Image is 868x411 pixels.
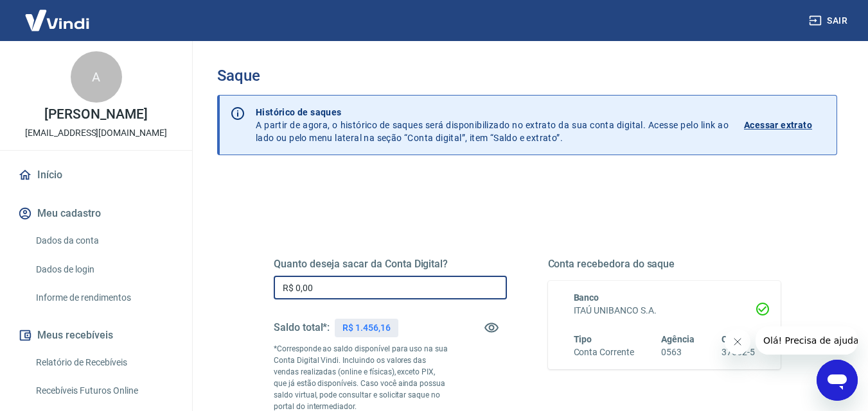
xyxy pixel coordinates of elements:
span: Olá! Precisa de ajuda? [8,9,108,19]
span: Banco [574,292,599,303]
span: Conta [722,334,746,344]
iframe: Fechar mensagem [725,329,750,355]
p: A partir de agora, o histórico de saques será disponibilizado no extrato da sua conta digital. Ac... [256,106,729,144]
img: Vindi [15,1,99,40]
p: R$ 1.456,16 [342,321,390,335]
a: Acessar extrato [744,106,826,144]
a: Dados de login [31,256,177,283]
p: Histórico de saques [256,106,729,119]
h5: Conta recebedora do saque [548,258,781,271]
span: Tipo [574,334,592,344]
h5: Saldo total*: [274,321,330,334]
a: Recebíveis Futuros Online [31,378,177,404]
div: A [71,51,122,103]
button: Sair [806,9,853,33]
h6: 37562-5 [722,346,755,359]
button: Meu cadastro [15,199,177,228]
p: [PERSON_NAME] [44,108,147,121]
h6: ITAÚ UNIBANCO S.A. [574,304,756,317]
h3: Saque [217,67,837,85]
p: [EMAIL_ADDRESS][DOMAIN_NAME] [25,126,167,140]
iframe: Mensagem da empresa [756,326,858,355]
a: Início [15,161,177,189]
button: Meus recebíveis [15,321,177,349]
h6: 0563 [661,346,695,359]
h6: Conta Corrente [574,346,634,359]
a: Dados da conta [31,228,177,254]
a: Relatório de Recebíveis [31,349,177,376]
a: Informe de rendimentos [31,285,177,311]
span: Agência [661,334,695,344]
iframe: Botão para abrir a janela de mensagens [817,360,858,401]
h5: Quanto deseja sacar da Conta Digital? [274,258,507,271]
p: Acessar extrato [744,119,812,131]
